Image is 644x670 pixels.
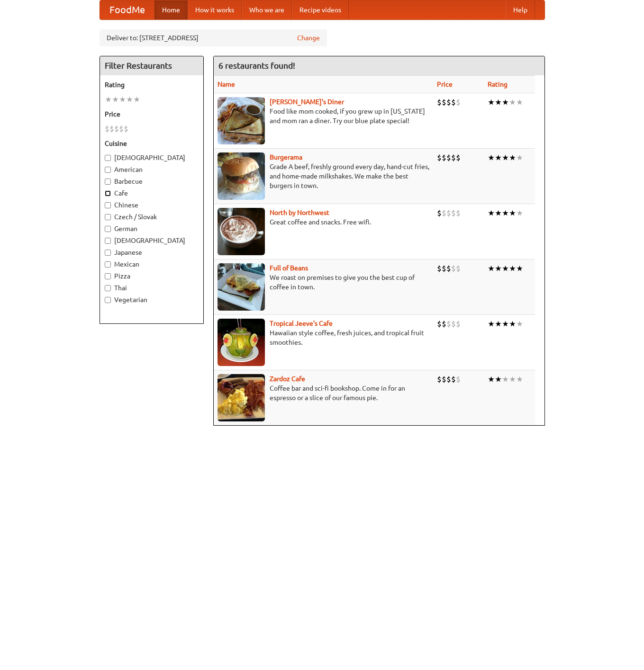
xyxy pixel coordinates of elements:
[109,124,114,134] li: $
[114,124,119,134] li: $
[105,200,199,210] label: Chinese
[105,177,199,186] label: Barbecue
[437,319,442,329] li: $
[218,61,295,70] ng-pluralize: 6 restaurants found!
[105,238,111,244] input: [DEMOGRAPHIC_DATA]
[218,97,265,144] img: sallys.jpg
[218,107,429,125] p: Food like mom cooked, if you grew up in [US_STATE] and mom ran a diner. Try our blue plate special!
[100,29,327,46] div: Deliver to: [STREET_ADDRESS]
[105,271,199,281] label: Pizza
[218,328,429,347] p: Hawaiian style coffee, fresh juices, and tropical fruit smoothies.
[297,33,320,43] a: Change
[105,165,199,174] label: American
[292,0,349,19] a: Recipe videos
[119,124,124,134] li: $
[442,97,446,107] li: $
[495,152,502,163] li: ★
[442,319,446,329] li: $
[516,263,523,274] li: ★
[442,374,446,384] li: $
[446,97,451,107] li: $
[437,97,442,107] li: $
[126,94,133,105] li: ★
[112,94,119,105] li: ★
[456,319,461,329] li: $
[509,152,516,163] li: ★
[509,263,516,274] li: ★
[218,374,265,421] img: zardoz.jpg
[105,80,199,89] h5: Rating
[270,153,302,161] b: Burgerama
[495,319,502,329] li: ★
[105,202,111,208] input: Chinese
[105,190,111,197] input: Cafe
[218,263,265,311] img: beans.jpg
[124,124,128,134] li: $
[218,319,265,366] img: jeeves.jpg
[270,209,329,216] b: North by Northwest
[509,97,516,107] li: ★
[495,208,502,218] li: ★
[446,152,451,163] li: $
[242,0,292,19] a: Who we are
[218,273,429,292] p: We roast on premises to give you the best cup of coffee in town.
[509,374,516,384] li: ★
[502,97,509,107] li: ★
[488,97,495,107] li: ★
[105,109,199,119] h5: Price
[270,98,344,106] a: [PERSON_NAME]'s Diner
[495,374,502,384] li: ★
[119,94,126,105] li: ★
[105,250,111,256] input: Japanese
[446,263,451,274] li: $
[105,224,199,233] label: German
[105,261,111,268] input: Mexican
[154,0,188,19] a: Home
[456,97,461,107] li: $
[105,273,111,279] input: Pizza
[495,97,502,107] li: ★
[218,208,265,255] img: north.jpg
[488,80,508,88] a: Rating
[456,208,461,218] li: $
[105,153,199,162] label: [DEMOGRAPHIC_DATA]
[516,374,523,384] li: ★
[100,56,203,75] h4: Filter Restaurants
[516,152,523,163] li: ★
[270,264,308,272] a: Full of Beans
[502,208,509,218] li: ★
[105,212,199,222] label: Czech / Slovak
[506,0,535,19] a: Help
[105,259,199,269] label: Mexican
[451,97,456,107] li: $
[442,152,446,163] li: $
[502,374,509,384] li: ★
[446,374,451,384] li: $
[188,0,242,19] a: How it works
[437,263,442,274] li: $
[437,208,442,218] li: $
[509,319,516,329] li: ★
[442,263,446,274] li: $
[218,152,265,200] img: burgerama.jpg
[105,236,199,245] label: [DEMOGRAPHIC_DATA]
[488,263,495,274] li: ★
[488,374,495,384] li: ★
[270,375,305,383] a: Zardoz Cafe
[105,295,199,304] label: Vegetarian
[456,374,461,384] li: $
[451,152,456,163] li: $
[105,155,111,161] input: [DEMOGRAPHIC_DATA]
[516,208,523,218] li: ★
[133,94,140,105] li: ★
[105,139,199,148] h5: Cuisine
[451,208,456,218] li: $
[105,94,112,105] li: ★
[488,152,495,163] li: ★
[516,97,523,107] li: ★
[105,188,199,198] label: Cafe
[437,374,442,384] li: $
